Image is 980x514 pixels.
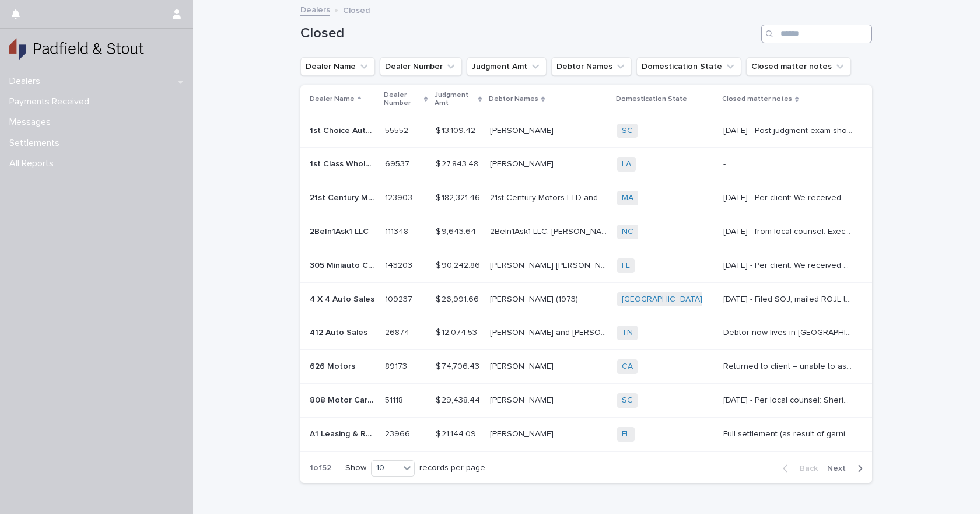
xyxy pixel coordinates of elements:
p: Dealer Name [310,93,355,106]
p: 808 Motor Cars Inc. [310,393,378,405]
tr: 808 Motor Cars Inc.808 Motor Cars Inc. 5111851118 $ 29,438.44$ 29,438.44 [PERSON_NAME][PERSON_NAM... [300,383,872,417]
tr: 1st Choice Auto, LLC1st Choice Auto, LLC 5555255552 $ 13,109.42$ 13,109.42 [PERSON_NAME][PERSON_N... [300,114,872,148]
p: A1 Leasing & Rentals, Inc. [310,427,378,439]
p: 2BeIn1Ask1 LLC, Lotharius Jamaal Bell [490,225,610,237]
p: Returned to client – unable to assist with CA counsel after repeated efforts. [723,359,856,372]
p: $ 27,843.48 [436,157,481,169]
p: 2BeIn1Ask1 LLC [310,225,371,237]
p: $ 26,991.66 [436,292,481,305]
p: $ 90,242.86 [436,258,482,271]
p: $ 9,643.64 [436,225,478,237]
img: gSPaZaQw2XYDTaYHK8uQ [9,38,144,61]
p: $ 29,438.44 [436,393,482,405]
p: Debtor now lives in Eufaula, OK. Talked to Alan and with the judgment amount and no assets, we ar... [723,326,856,338]
p: 55552 [385,124,411,136]
p: 305 Miniauto Corp. [310,258,378,271]
p: - [723,157,728,169]
div: 10 [372,462,400,474]
p: 8/12/24 - Post judgment exam showed no tax returns filed in the last 3 years, no equity in real e... [723,124,856,136]
p: 412 Auto Sales [310,326,370,338]
p: 143203 [385,258,415,271]
p: 111348 [385,225,411,237]
a: MA [622,193,633,203]
p: Randall Lavon McCall and Clint Jerome Ackerman [490,326,610,338]
p: 11/21/24 - Per local counsel: Sheriff’s execution returned unsatisfied. Bank account levies came ... [723,393,856,405]
a: FL [622,261,630,271]
p: 23966 [385,427,412,439]
button: Next [822,463,872,474]
p: Payments Received [5,96,99,107]
p: 26874 [385,326,412,338]
h1: Closed [300,25,757,42]
a: CA [622,362,633,372]
tr: 21st Century Motors LTD.21st Century Motors LTD. 123903123903 $ 182,321.46$ 182,321.46 21st Centu... [300,181,872,215]
a: NC [622,227,633,237]
p: 69537 [385,157,412,169]
p: Closed [343,3,370,16]
p: 7/2/25 - Per client: We received notice this morning that the IPG, Antonio Miranda, filed a Ch.7 ... [723,258,856,271]
p: 4 X 4 Auto Sales [310,292,377,305]
a: FL [622,429,630,439]
tr: 2BeIn1Ask1 LLC2BeIn1Ask1 LLC 111348111348 $ 9,643.64$ 9,643.64 2BeIn1Ask1 LLC, [PERSON_NAME] [PER... [300,215,872,249]
input: Search [761,25,872,43]
p: $ 74,706.43 [436,359,482,372]
p: 123903 [385,191,415,203]
p: [PERSON_NAME] [490,157,556,169]
p: $ 13,109.42 [436,124,478,136]
p: 626 Motors [310,359,358,372]
p: 1/19/24 - Filed SOJ, mailed ROJL to Barbara Sanchez at Neel Title Corporation. (nb) [723,292,856,305]
p: 89173 [385,359,409,372]
tr: A1 Leasing & Rentals, Inc.A1 Leasing & Rentals, Inc. 2396623966 $ 21,144.09$ 21,144.09 [PERSON_NA... [300,417,872,451]
p: 51118 [385,393,405,405]
p: 109237 [385,292,415,305]
a: SC [622,396,633,405]
button: Closed matter notes [746,57,851,76]
p: records per page [419,463,485,473]
p: 21st Century Motors LTD and Damon F Gagnon [490,191,610,203]
p: Settlements [5,138,69,149]
a: Dealers [300,2,330,16]
button: Judgment Amt [467,57,547,76]
tr: 412 Auto Sales412 Auto Sales 2687426874 $ 12,074.53$ 12,074.53 [PERSON_NAME] and [PERSON_NAME][PE... [300,316,872,350]
tr: 1st Class Wholesale1st Class Wholesale 6953769537 $ 27,843.48$ 27,843.48 [PERSON_NAME][PERSON_NAM... [300,148,872,181]
button: Debtor Names [551,57,632,76]
p: Full settlement (as result of garnishment) payment received 4/24/23. [723,427,856,439]
p: [PERSON_NAME] [PERSON_NAME] [490,258,610,271]
p: [PERSON_NAME] [490,393,556,405]
tr: 305 Miniauto Corp.305 Miniauto Corp. 143203143203 $ 90,242.86$ 90,242.86 [PERSON_NAME] [PERSON_NA... [300,249,872,282]
p: Debtor Names [489,93,538,106]
p: [PERSON_NAME] [490,427,556,439]
button: Back [773,463,822,474]
p: $ 12,074.53 [436,326,480,338]
p: 12/17/24 - Per client: We received notice this morning that the Damon Gagnon filed a Ch. 13 Bk. P... [723,191,856,203]
p: Dealers [5,76,50,87]
span: Back [793,464,818,473]
p: Messages [5,117,60,128]
p: 1st Class Wholesale [310,157,378,169]
p: [PERSON_NAME] [490,359,556,372]
p: [PERSON_NAME] (1973) [490,292,580,305]
p: Show [345,463,366,473]
tr: 626 Motors626 Motors 8917389173 $ 74,706.43$ 74,706.43 [PERSON_NAME][PERSON_NAME] CA Returned to ... [300,350,872,384]
button: Domestication State [636,57,741,76]
p: Dealer Number [384,89,421,110]
a: SC [622,126,633,136]
tr: 4 X 4 Auto Sales4 X 4 Auto Sales 109237109237 $ 26,991.66$ 26,991.66 [PERSON_NAME] (1973)[PERSON_... [300,282,872,316]
p: 21st Century Motors LTD. [310,191,378,203]
p: Domestication State [616,93,687,106]
a: [GEOGRAPHIC_DATA] [622,295,702,305]
p: $ 21,144.09 [436,427,478,439]
p: 1 of 52 [300,454,341,482]
p: Judgment Amt [435,89,475,110]
p: 10/9/24 - from local counsel: Execution returned unsatisfied the sheriff. Both PGs have poor cred... [723,225,856,237]
span: Next [827,464,853,473]
button: Dealer Number [380,57,462,76]
a: TN [622,328,633,338]
p: 1st Choice Auto, LLC [310,124,378,136]
p: All Reports [5,158,63,169]
p: [PERSON_NAME] [490,124,556,136]
p: $ 182,321.46 [436,191,482,203]
a: LA [622,159,631,169]
button: Dealer Name [300,57,375,76]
